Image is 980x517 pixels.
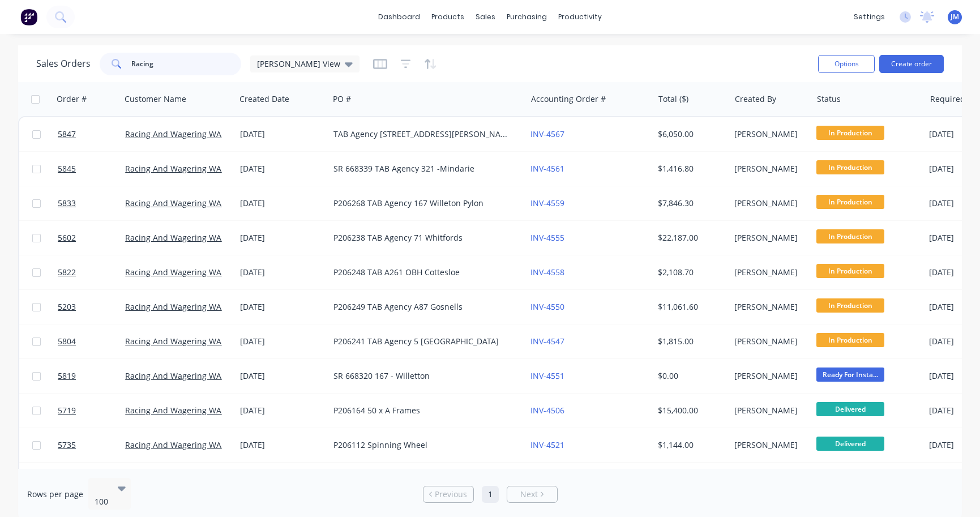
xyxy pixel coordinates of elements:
[58,255,125,289] a: 5822
[530,163,564,174] a: INV-4561
[530,129,564,139] a: INV-4567
[125,129,221,139] a: Racing And Wagering WA
[333,336,512,347] div: P206241 TAB Agency 5 [GEOGRAPHIC_DATA]
[58,198,76,209] span: 5833
[418,486,562,503] ul: Pagination
[734,198,804,209] div: [PERSON_NAME]
[240,370,324,382] div: [DATE]
[435,489,467,500] span: Previous
[20,8,37,25] img: Factory
[240,439,324,451] div: [DATE]
[734,232,804,243] div: [PERSON_NAME]
[816,195,884,209] span: In Production
[58,290,125,324] a: 5203
[530,405,564,416] a: INV-4506
[734,336,804,347] div: [PERSON_NAME]
[658,163,722,174] div: $1,416.80
[373,8,426,25] a: dashboard
[734,405,804,416] div: [PERSON_NAME]
[333,370,512,382] div: SR 668320 167 - Willetton
[333,93,351,105] div: PO #
[58,439,76,451] span: 5735
[333,163,512,174] div: SR 668339 TAB Agency 321 -Mindarie
[530,301,564,312] a: INV-4550
[125,370,221,381] a: Racing And Wagering WA
[734,163,804,174] div: [PERSON_NAME]
[58,232,76,243] span: 5602
[333,439,512,451] div: P206112 Spinning Wheel
[58,336,76,347] span: 5804
[735,93,776,105] div: Created By
[58,359,125,393] a: 5819
[131,53,242,75] input: Search...
[470,8,501,25] div: sales
[423,489,473,500] a: Previous page
[58,152,125,186] a: 5845
[240,336,324,347] div: [DATE]
[530,267,564,277] a: INV-4558
[58,117,125,151] a: 5847
[482,486,499,503] a: Page 1 is your current page
[58,405,76,416] span: 5719
[240,198,324,209] div: [DATE]
[816,402,884,416] span: Delivered
[658,370,722,382] div: $0.00
[239,93,289,105] div: Created Date
[333,301,512,313] div: P206249 TAB Agency A87 Gosnells
[734,301,804,313] div: [PERSON_NAME]
[257,58,340,70] span: [PERSON_NAME] View
[240,267,324,278] div: [DATE]
[58,370,76,382] span: 5819
[818,55,875,73] button: Options
[36,58,91,69] h1: Sales Orders
[58,267,76,278] span: 5822
[333,405,512,416] div: P206164 50 x A Frames
[658,198,722,209] div: $7,846.30
[817,93,841,105] div: Status
[816,333,884,347] span: In Production
[58,301,76,313] span: 5203
[240,163,324,174] div: [DATE]
[816,298,884,313] span: In Production
[426,8,470,25] div: products
[57,93,87,105] div: Order #
[125,405,221,416] a: Racing And Wagering WA
[530,198,564,208] a: INV-4559
[816,229,884,243] span: In Production
[125,267,221,277] a: Racing And Wagering WA
[734,129,804,140] div: [PERSON_NAME]
[520,489,538,500] span: Next
[530,439,564,450] a: INV-4521
[125,163,221,174] a: Racing And Wagering WA
[58,129,76,140] span: 5847
[333,129,512,140] div: TAB Agency [STREET_ADDRESS][PERSON_NAME]
[58,186,125,220] a: 5833
[658,301,722,313] div: $11,061.60
[734,439,804,451] div: [PERSON_NAME]
[734,267,804,278] div: [PERSON_NAME]
[658,405,722,416] div: $15,400.00
[240,301,324,313] div: [DATE]
[58,324,125,358] a: 5804
[125,232,221,243] a: Racing And Wagering WA
[658,267,722,278] div: $2,108.70
[816,437,884,451] span: Delivered
[95,496,110,507] div: 100
[125,439,221,450] a: Racing And Wagering WA
[240,232,324,243] div: [DATE]
[333,232,512,243] div: P206238 TAB Agency 71 Whitfords
[58,463,125,497] a: 5772
[879,55,944,73] button: Create order
[240,405,324,416] div: [DATE]
[816,368,884,382] span: Ready For Insta...
[501,8,553,25] div: purchasing
[58,221,125,255] a: 5602
[658,232,722,243] div: $22,187.00
[816,126,884,140] span: In Production
[816,264,884,278] span: In Production
[240,129,324,140] div: [DATE]
[658,129,722,140] div: $6,050.00
[658,439,722,451] div: $1,144.00
[530,232,564,243] a: INV-4555
[658,93,688,105] div: Total ($)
